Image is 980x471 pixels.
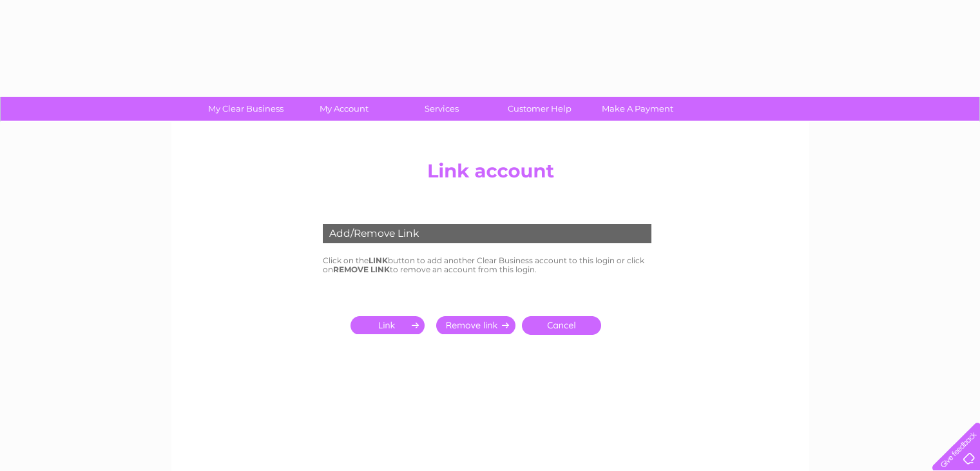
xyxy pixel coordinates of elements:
a: Cancel [522,316,601,335]
b: LINK [369,256,388,265]
a: Make A Payment [584,97,691,121]
input: Submit [436,316,515,334]
a: My Clear Business [193,97,299,121]
b: REMOVE LINK [333,265,390,274]
a: Customer Help [486,97,593,121]
div: Add/Remove Link [323,224,651,243]
a: Services [389,97,495,121]
td: Click on the button to add another Clear Business account to this login or click on to remove an ... [320,253,661,277]
a: My Account [291,97,397,121]
input: Submit [351,316,430,334]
